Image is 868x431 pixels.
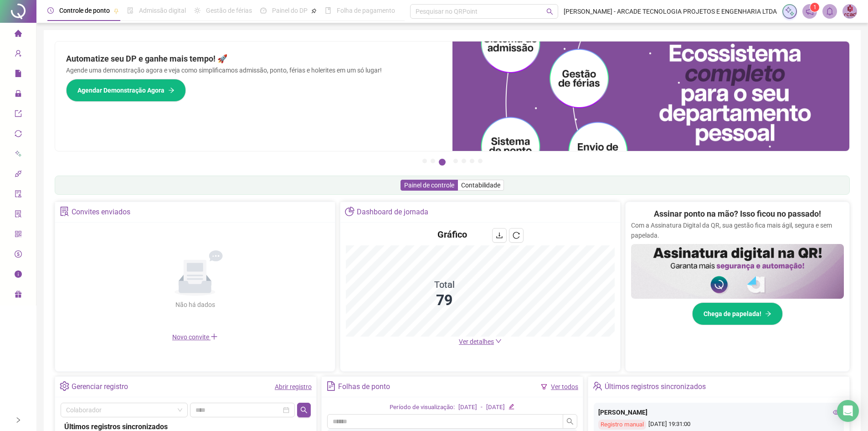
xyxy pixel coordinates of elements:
span: sun [194,7,200,14]
span: Painel do DP [272,7,308,14]
span: dashboard [260,7,267,14]
span: file-done [127,7,134,14]
span: right [15,417,21,423]
span: download [496,232,503,239]
button: Agendar Demonstração Agora [66,79,186,102]
span: export [15,106,22,124]
div: Dashboard de jornada [357,204,428,220]
button: 3 [439,159,446,166]
span: down [495,338,502,344]
button: 2 [431,159,435,163]
span: bell [826,7,834,16]
button: 4 [453,159,458,163]
span: info-circle [15,266,22,285]
span: search [300,406,308,414]
img: sparkle-icon.fc2bf0ac1784a2077858766a79e2daf3.svg [785,6,795,16]
img: 12371 [843,5,857,18]
div: - [481,403,483,412]
span: filter [541,384,547,390]
div: Não há dados [153,300,237,310]
h2: Assinar ponto na mão? Isso ficou no passado! [654,208,821,220]
span: eye [833,409,839,415]
button: Chega de papelada! [692,302,783,325]
img: banner%2F02c71560-61a6-44d4-94b9-c8ab97240462.png [631,244,844,299]
span: file [15,66,22,84]
span: api [15,166,22,184]
span: search [546,8,553,15]
div: Últimos registros sincronizados [605,379,706,395]
span: Gestão de férias [206,7,252,14]
a: Ver detalhes down [459,338,502,345]
span: edit [508,404,514,410]
span: 1 [813,4,817,10]
span: [PERSON_NAME] - ARCADE TECNOLOGIA PROJETOS E ENGENHARIA LTDA [564,6,777,16]
span: qrcode [15,226,22,244]
span: arrow-right [168,87,175,93]
button: 7 [478,159,483,163]
div: Open Intercom Messenger [837,400,859,422]
span: pushpin [113,8,119,14]
button: 1 [422,159,427,163]
span: reload [513,232,520,239]
span: Novo convite [172,333,218,341]
span: solution [60,207,69,216]
span: arrow-right [765,311,771,317]
span: Painel de controle [404,182,454,189]
span: pushpin [311,8,317,14]
span: home [15,26,22,44]
span: book [325,7,331,14]
span: Controle de ponto [59,7,110,14]
p: Agende uma demonstração agora e veja como simplificamos admissão, ponto, férias e holerites em um... [66,65,442,75]
img: banner%2Fd57e337e-a0d3-4837-9615-f134fc33a8e6.png [452,42,850,151]
div: [DATE] [458,403,477,412]
span: clock-circle [47,7,54,14]
div: [DATE] 19:31:00 [598,420,839,430]
span: Admissão digital [139,7,186,14]
a: Abrir registro [275,383,312,390]
span: Folha de pagamento [337,7,395,14]
span: plus [211,333,218,340]
button: 6 [470,159,474,163]
div: Registro manual [598,420,646,430]
button: 5 [462,159,466,163]
div: Convites enviados [72,204,130,220]
span: setting [60,381,69,391]
span: sync [15,126,22,144]
span: solution [15,206,22,224]
div: Período de visualização: [390,403,455,412]
span: Chega de papelada! [704,309,761,319]
span: lock [15,86,22,104]
a: Ver todos [551,383,578,390]
h4: Gráfico [437,228,467,241]
span: Ver detalhes [459,338,494,345]
span: Contabilidade [461,182,500,189]
span: Agendar Demonstração Agora [77,85,164,95]
span: file-text [326,381,336,391]
div: Gerenciar registro [72,379,128,395]
span: search [566,418,574,425]
span: gift [15,286,22,305]
sup: 1 [810,3,819,12]
div: [DATE] [486,403,505,412]
span: notification [806,7,814,16]
h2: Automatize seu DP e ganhe mais tempo! 🚀 [66,52,442,65]
div: Folhas de ponto [338,379,390,395]
span: pie-chart [345,207,354,216]
span: audit [15,186,22,204]
div: [PERSON_NAME] [598,407,839,417]
p: Com a Assinatura Digital da QR, sua gestão fica mais ágil, segura e sem papelada. [631,220,844,240]
span: user-add [15,46,22,64]
span: dollar [15,246,22,265]
span: team [593,381,602,391]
